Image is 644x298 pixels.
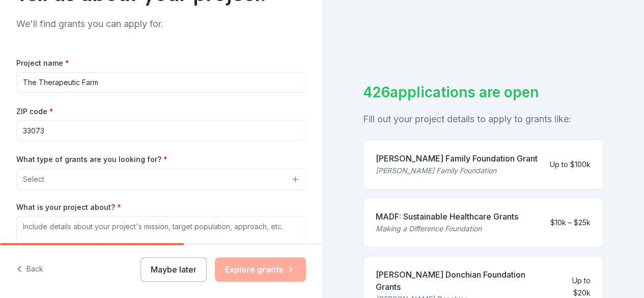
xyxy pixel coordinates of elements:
input: 12345 (U.S. only) [16,120,306,141]
div: 426 applications are open [363,82,604,103]
div: [PERSON_NAME] Family Foundation Grant [376,152,538,165]
input: After school program [16,72,306,93]
button: Select [16,169,306,190]
label: What type of grants are you looking for? [16,154,167,165]
button: Back [16,259,43,280]
label: Project name [16,58,69,68]
div: We'll find grants you can apply for. [16,16,306,32]
button: Maybe later [141,257,207,282]
div: Making a Difference Foundation [376,223,518,235]
div: [PERSON_NAME] Family Foundation [376,165,538,177]
span: Select [23,173,44,185]
div: $10k – $25k [550,216,591,229]
div: Up to $100k [550,158,591,171]
div: [PERSON_NAME] Donchian Foundation Grants [376,268,546,293]
label: ZIP code [16,106,53,117]
div: Fill out your project details to apply to grants like: [363,111,604,127]
label: What is your project about? [16,202,121,212]
div: MADF: Sustainable Healthcare Grants [376,210,518,223]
